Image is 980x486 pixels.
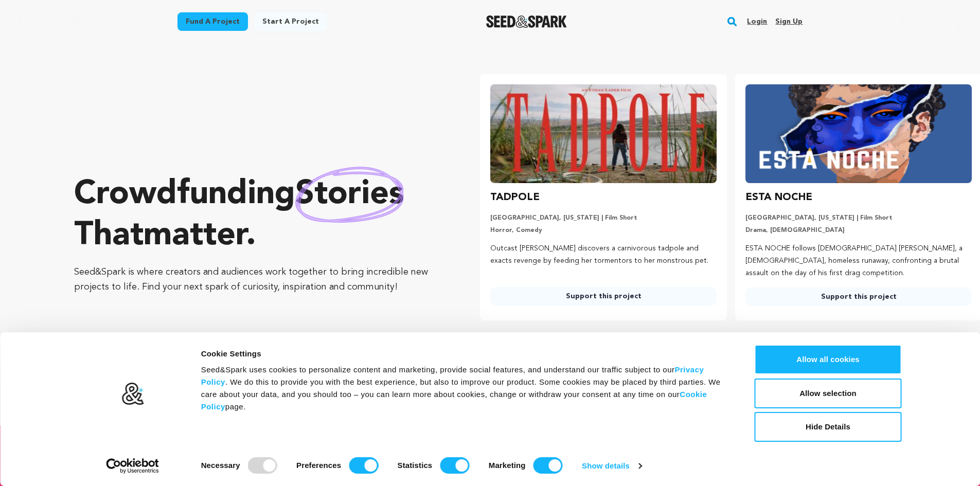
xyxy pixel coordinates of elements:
[489,461,526,470] strong: Marketing
[74,265,439,295] p: Seed&Spark is where creators and audiences work together to bring incredible new projects to life...
[201,461,240,470] strong: Necessary
[87,458,177,474] a: Usercentrics Cookiebot - opens in a new window
[755,379,902,408] button: Allow selection
[144,220,246,253] span: matter
[201,348,732,360] div: Cookie Settings
[121,382,144,406] img: logo
[295,167,404,223] img: hand sketched image
[201,364,732,413] div: Seed&Spark uses cookies to personalize content and marketing, provide social features, and unders...
[490,84,717,183] img: TADPOLE image
[296,461,341,470] strong: Preferences
[486,15,567,28] a: Seed&Spark Homepage
[490,214,717,222] p: [GEOGRAPHIC_DATA], [US_STATE] | Film Short
[490,189,540,206] h3: TADPOLE
[201,453,201,454] legend: Consent Selection
[745,84,972,183] img: ESTA NOCHE image
[398,461,433,470] strong: Statistics
[74,174,439,257] p: Crowdfunding that .
[745,214,972,222] p: [GEOGRAPHIC_DATA], [US_STATE] | Film Short
[490,226,717,235] p: Horror, Comedy
[745,226,972,235] p: Drama, [DEMOGRAPHIC_DATA]
[775,13,803,30] a: Sign up
[745,243,972,279] p: ESTA NOCHE follows [DEMOGRAPHIC_DATA] [PERSON_NAME], a [DEMOGRAPHIC_DATA], homeless runaway, conf...
[747,13,767,30] a: Login
[745,189,812,206] h3: ESTA NOCHE
[582,458,642,474] a: Show details
[254,12,327,31] a: Start a project
[755,412,902,442] button: Hide Details
[486,15,567,28] img: Seed&Spark Logo Dark Mode
[490,287,717,305] a: Support this project
[490,243,717,267] p: Outcast [PERSON_NAME] discovers a carnivorous tadpole and exacts revenge by feeding her tormentor...
[755,345,902,374] button: Allow all cookies
[745,287,972,306] a: Support this project
[177,12,248,31] a: Fund a project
